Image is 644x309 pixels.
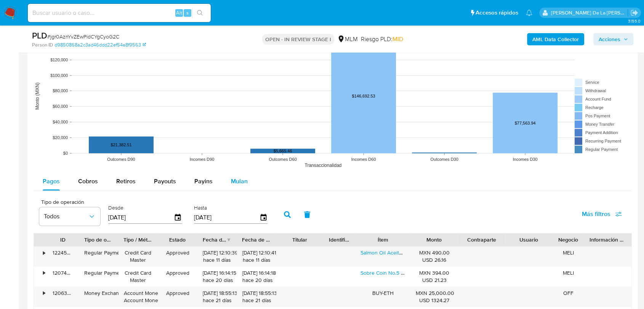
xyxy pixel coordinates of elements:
[32,42,53,48] b: Person ID
[527,33,584,45] button: AML Data Collector
[192,8,208,18] button: search-icon
[532,33,579,45] b: AML Data Collector
[599,33,620,45] span: Acciones
[526,10,532,16] a: Notificaciones
[32,29,47,42] b: PLD
[551,9,628,16] p: javier.gutierrez@mercadolibre.com.mx
[337,35,358,43] div: MLM
[392,35,403,43] span: MID
[476,9,518,17] span: Accesos rápidos
[54,42,146,48] a: d9850868a2c3ad46ddd22ef54a8f9563
[262,34,334,45] p: OPEN - IN REVIEW STAGE I
[47,33,119,40] span: # jgr0AznYvZEwPidCYgCyoG2C
[186,9,189,16] span: s
[630,9,638,17] a: Salir
[28,8,211,18] input: Buscar usuario o caso...
[628,18,640,24] span: 3.155.0
[176,9,182,16] span: Alt
[593,33,633,45] button: Acciones
[361,35,403,43] span: Riesgo PLD:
